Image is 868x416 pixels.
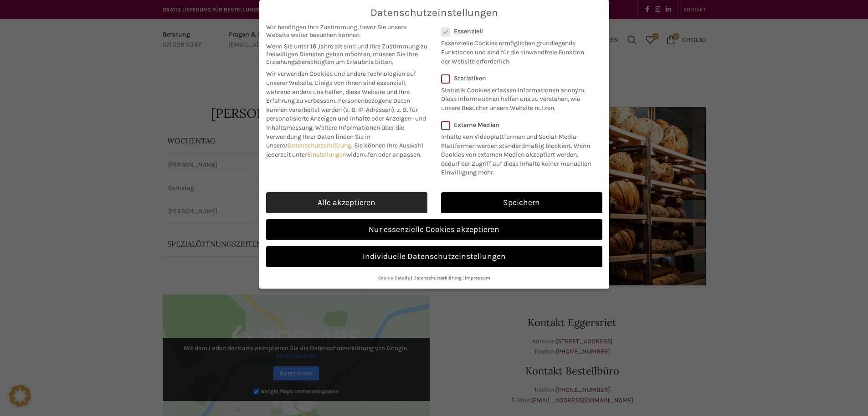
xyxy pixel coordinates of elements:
p: Statistik Cookies erfassen Informationen anonym. Diese Informationen helfen uns zu verstehen, wie... [441,82,591,113]
a: Individuelle Datenschutzeinstellungen [266,246,602,267]
a: Datenschutzerklärung [413,275,462,281]
a: Einstellungen [307,151,346,158]
label: Essenziell [441,27,591,35]
span: Sie können Ihre Auswahl jederzeit unter widerrufen oder anpassen. [266,142,423,158]
a: Speichern [441,192,602,213]
label: Externe Medien [441,121,596,129]
span: Personenbezogene Daten können verarbeitet werden (z. B. IP-Adressen), z. B. für personalisierte A... [266,97,426,132]
p: Essenzielle Cookies ermöglichen grundlegende Funktionen und sind für die einwandfreie Funktion de... [441,35,591,66]
label: Statistiken [441,74,591,82]
span: Datenschutzeinstellungen [370,7,498,19]
a: Nur essenzielle Cookies akzeptieren [266,219,602,240]
span: Wir benötigen Ihre Zustimmung, bevor Sie unsere Website weiter besuchen können. [266,23,427,39]
span: Wenn Sie unter 16 Jahre alt sind und Ihre Zustimmung zu freiwilligen Diensten geben möchten, müss... [266,42,427,66]
a: Alle akzeptieren [266,192,427,213]
span: Wir verwenden Cookies und andere Technologien auf unserer Website. Einige von ihnen sind essenzie... [266,70,416,105]
span: Weitere Informationen über die Verwendung Ihrer Daten finden Sie in unserer . [266,124,404,149]
a: Datenschutzerklärung [288,142,351,149]
a: Impressum [465,275,490,281]
a: Cookie-Details [378,275,410,281]
p: Inhalte von Videoplattformen und Social-Media-Plattformen werden standardmäßig blockiert. Wenn Co... [441,129,596,177]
